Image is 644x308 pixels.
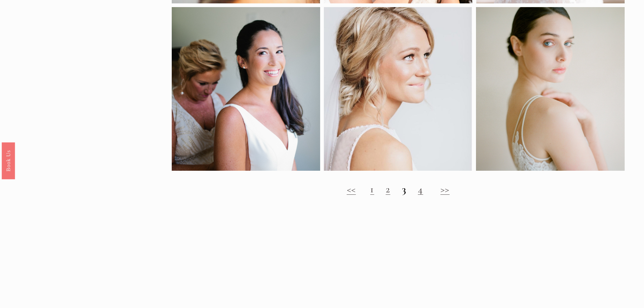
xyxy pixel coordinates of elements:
a: Book Us [2,142,15,179]
a: 1 [370,183,374,195]
a: >> [440,183,450,195]
strong: 3 [402,183,407,195]
a: 2 [386,183,390,195]
a: 4 [418,183,423,195]
a: << [347,183,356,195]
